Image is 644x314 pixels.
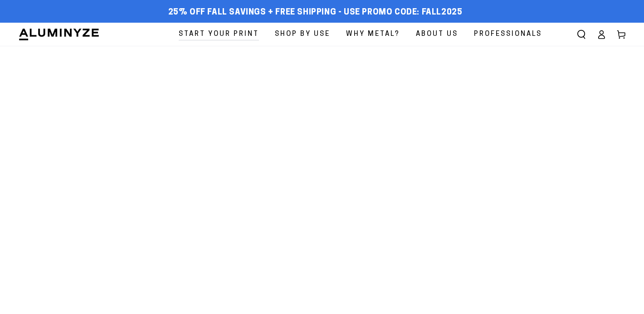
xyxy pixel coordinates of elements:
span: Shop By Use [275,28,330,40]
a: Shop By Use [268,23,337,46]
a: About Us [409,23,465,46]
span: 25% off FALL Savings + Free Shipping - Use Promo Code: FALL2025 [168,8,463,18]
span: Why Metal? [346,28,400,40]
span: Professionals [474,28,542,40]
span: Start Your Print [179,28,259,40]
a: Why Metal? [339,23,407,46]
summary: Search our site [571,25,591,44]
a: Professionals [467,23,549,46]
a: Start Your Print [172,23,266,46]
span: About Us [416,28,458,40]
img: Aluminyze [18,28,100,41]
